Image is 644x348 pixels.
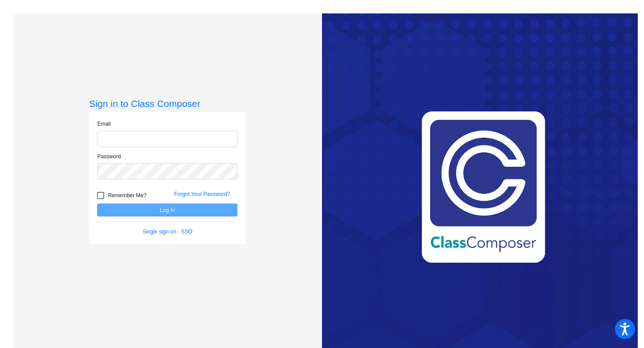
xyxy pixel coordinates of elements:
label: Password [97,153,121,161]
a: Single sign on - SSO [143,229,192,235]
h3: Sign in to Class Composer [89,98,246,109]
button: Log In [97,204,237,216]
span: Remember Me? [108,190,146,201]
a: Forgot Your Password? [174,191,230,197]
label: Email [97,120,110,128]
